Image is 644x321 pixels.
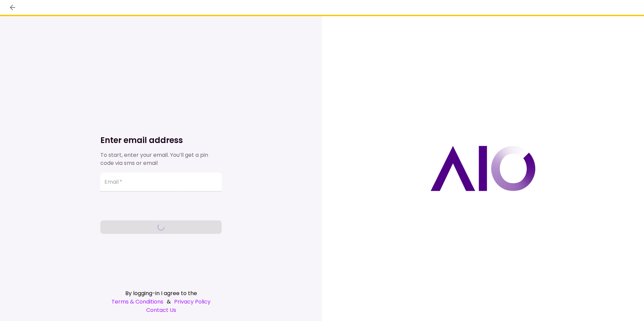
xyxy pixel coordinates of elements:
div: To start, enter your email. You’ll get a pin code via sms or email [100,151,222,167]
a: Privacy Policy [174,297,211,306]
div: By logging-in I agree to the [100,289,222,297]
h1: Enter email address [100,135,222,146]
a: Terms & Conditions [111,297,163,306]
button: back [7,2,18,13]
img: AIO logo [430,146,536,191]
a: Contact Us [100,306,222,314]
div: & [100,297,222,306]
